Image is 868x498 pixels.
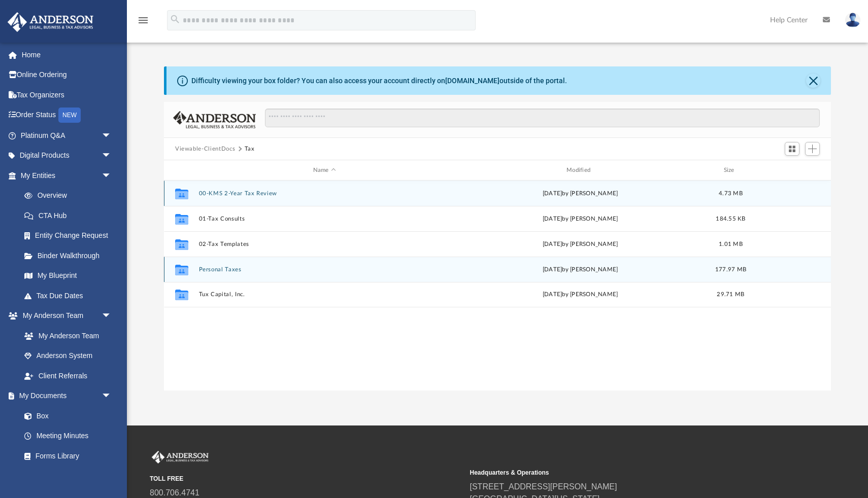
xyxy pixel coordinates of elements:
div: NEW [58,108,81,123]
a: Client Referrals [14,366,122,386]
span: 1.01 MB [719,241,743,247]
div: [DATE] by [PERSON_NAME] [455,265,706,274]
a: Platinum Q&Aarrow_drop_down [7,125,127,146]
a: [STREET_ADDRESS][PERSON_NAME] [470,482,617,491]
small: Headquarters & Operations [470,468,783,477]
button: 02-Tax Templates [199,241,450,247]
span: 177.97 MB [715,267,746,272]
a: Online Ordering [7,65,127,85]
a: Order StatusNEW [7,105,127,126]
button: Tux Capital, Inc. [199,291,450,298]
button: Close [806,74,820,88]
span: arrow_drop_down [102,165,122,186]
a: Meeting Minutes [14,426,122,446]
i: search [170,14,181,25]
a: My Anderson Team [14,326,117,346]
div: id [755,166,826,175]
a: My Documentsarrow_drop_down [7,386,122,406]
span: arrow_drop_down [102,306,122,327]
img: Anderson Advisors Platinum Portal [150,451,211,464]
a: My Anderson Teamarrow_drop_down [7,306,122,326]
button: 01-Tax Consults [199,216,450,222]
span: 4.73 MB [719,191,743,196]
button: Add [805,142,820,156]
a: 800.706.4741 [150,488,199,497]
div: [DATE] by [PERSON_NAME] [455,215,706,224]
button: Tax [245,145,255,154]
a: My Entitiesarrow_drop_down [7,165,127,186]
a: Digital Productsarrow_drop_down [7,146,127,166]
a: Tax Due Dates [14,286,127,306]
div: [DATE] by [PERSON_NAME] [455,189,706,198]
div: Name [198,166,450,175]
button: Switch to Grid View [785,142,800,156]
button: 00-KMS 2-Year Tax Review [199,190,450,197]
div: Modified [454,166,706,175]
a: CTA Hub [14,205,127,226]
span: arrow_drop_down [102,146,122,166]
a: Anderson System [14,346,122,366]
button: Viewable-ClientDocs [175,145,235,154]
small: TOLL FREE [150,474,463,483]
div: id [169,166,194,175]
input: Search files and folders [265,109,820,128]
a: menu [137,19,149,26]
button: Personal Taxes [199,266,450,273]
img: User Pic [845,13,860,27]
div: grid [164,181,831,391]
span: arrow_drop_down [102,125,122,146]
i: menu [137,14,149,26]
a: [DOMAIN_NAME] [445,77,499,85]
div: [DATE] by [PERSON_NAME] [455,290,706,299]
a: Box [14,406,117,426]
span: 29.71 MB [717,292,744,297]
a: My Blueprint [14,266,122,286]
a: Tax Organizers [7,85,127,105]
a: Home [7,45,127,65]
div: [DATE] by [PERSON_NAME] [455,240,706,249]
div: Size [711,166,751,175]
img: Anderson Advisors Platinum Portal [5,12,96,32]
a: Binder Walkthrough [14,245,127,266]
a: Entity Change Request [14,226,127,246]
a: Forms Library [14,446,117,466]
a: Overview [14,186,127,206]
div: Difficulty viewing your box folder? You can also access your account directly on outside of the p... [191,76,567,86]
span: arrow_drop_down [102,386,122,407]
span: 184.55 KB [716,216,745,222]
